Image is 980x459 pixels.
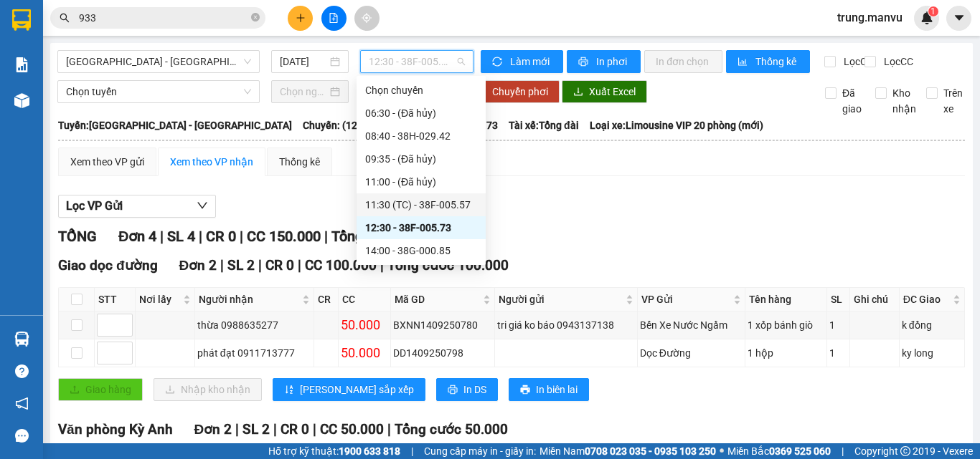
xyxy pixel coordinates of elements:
[829,317,847,333] div: 1
[60,13,70,23] span: search
[536,382,578,397] span: In biên lai
[826,9,914,26] span: trung.manvu
[837,85,867,117] span: Đã giao
[902,317,962,333] div: k đồng
[170,154,253,170] div: Xem theo VP nhận
[365,105,477,121] div: 06:30 - (Đã hủy)
[562,80,647,103] button: downloadXuất Excel
[179,257,217,274] span: Đơn 2
[58,228,97,245] span: TỔNG
[298,257,301,274] span: |
[748,345,824,361] div: 1 hộp
[194,421,232,438] span: Đơn 2
[585,445,716,457] strong: 0708 023 035 - 0935 103 250
[288,6,313,31] button: plus
[199,228,202,245] span: |
[365,151,477,167] div: 09:35 - (Đã hủy)
[197,345,312,361] div: phát đạt 0911713777
[197,317,312,333] div: thừa 0988635277
[448,385,458,396] span: printer
[540,443,716,459] span: Miền Nam
[395,421,508,438] span: Tổng cước 50.000
[58,257,158,274] span: Giao dọc đường
[58,421,173,438] span: Văn phòng Kỳ Anh
[15,397,29,410] span: notification
[596,54,629,69] span: In phơi
[58,378,143,401] button: uploadGiao hàng
[938,85,969,117] span: Trên xe
[641,291,730,307] span: VP Gửi
[329,13,339,23] span: file-add
[305,257,377,274] span: CC 100.000
[300,382,414,397] span: [PERSON_NAME] sắp xếp
[640,345,743,361] div: Dọc Đường
[850,288,900,311] th: Ghi chú
[199,291,300,307] span: Người nhận
[324,228,328,245] span: |
[365,197,477,213] div: 11:30 (TC) - 38F-005.57
[644,50,722,73] button: In đơn chọn
[12,9,31,31] img: logo-vxr
[14,332,29,347] img: warehouse-icon
[321,6,347,31] button: file-add
[946,6,971,31] button: caret-down
[903,291,950,307] span: ĐC Giao
[70,154,144,170] div: Xem theo VP gửi
[280,54,327,69] input: 14/09/2025
[240,228,243,245] span: |
[279,154,320,170] div: Thống kê
[387,421,391,438] span: |
[58,120,292,131] b: Tuyến: [GEOGRAPHIC_DATA] - [GEOGRAPHIC_DATA]
[160,228,164,245] span: |
[838,54,875,69] span: Lọc CR
[395,291,481,307] span: Mã GD
[510,54,552,69] span: Làm mới
[393,345,493,361] div: DD1409250798
[492,57,504,68] span: sync
[331,228,454,245] span: Tổng cước 150.000
[738,57,750,68] span: bar-chart
[220,257,224,274] span: |
[365,82,477,98] div: Chọn chuyến
[58,195,216,218] button: Lọc VP Gửi
[436,378,498,401] button: printerIn DS
[842,443,844,459] span: |
[273,421,277,438] span: |
[268,443,400,459] span: Hỗ trợ kỹ thuật:
[14,93,29,108] img: warehouse-icon
[303,117,407,133] span: Chuyến: (12:30 [DATE])
[720,448,724,454] span: ⚪️
[296,13,306,23] span: plus
[391,311,496,339] td: BXNN1409250780
[284,385,294,396] span: sort-ascending
[640,317,743,333] div: Bến Xe Nước Ngầm
[726,50,810,73] button: bar-chartThống kê
[727,443,831,459] span: Miền Bắc
[573,87,583,98] span: download
[251,11,260,25] span: close-circle
[920,11,933,24] img: icon-new-feature
[66,197,123,215] span: Lọc VP Gửi
[258,257,262,274] span: |
[391,339,496,367] td: DD1409250798
[280,84,327,100] input: Chọn ngày
[313,421,316,438] span: |
[339,288,390,311] th: CC
[320,421,384,438] span: CC 50.000
[745,288,827,311] th: Tên hàng
[509,117,579,133] span: Tài xế: Tổng đài
[638,339,745,367] td: Dọc Đường
[755,54,798,69] span: Thống kê
[900,446,910,456] span: copyright
[314,288,339,311] th: CR
[247,228,321,245] span: CC 150.000
[273,378,425,401] button: sort-ascending[PERSON_NAME] sắp xếp
[638,311,745,339] td: Bến Xe Nước Ngầm
[827,288,849,311] th: SL
[930,6,936,16] span: 1
[341,343,387,363] div: 50.000
[265,257,294,274] span: CR 0
[66,51,251,72] span: Hà Nội - Kỳ Anh
[235,421,239,438] span: |
[197,200,208,211] span: down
